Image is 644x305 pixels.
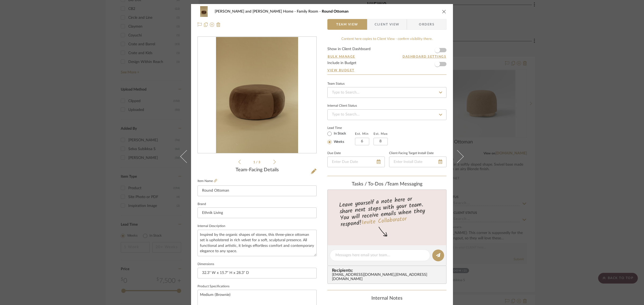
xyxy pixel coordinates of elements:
[327,109,447,120] input: Type to Search…
[336,19,358,30] span: Team View
[197,179,217,183] label: Item Name
[197,207,317,218] input: Enter Brand
[389,152,434,155] label: Client-Facing Target Install Date
[215,10,297,13] span: [PERSON_NAME] and [PERSON_NAME] Home
[374,132,388,136] label: Est. Max
[327,181,447,187] div: team Messaging
[327,130,355,145] mat-radio-group: Select item type
[442,9,447,14] button: close
[256,161,258,164] span: /
[197,225,225,228] label: Internal Description
[352,182,387,187] span: Tasks / To-Dos /
[355,132,369,136] label: Est. Min
[332,268,444,273] span: Recipients:
[253,161,256,164] span: 1
[197,285,229,288] label: Product Specifications
[333,140,344,144] label: Weeks
[375,19,399,30] span: Client View
[327,125,355,130] label: Lead Time
[198,37,316,153] div: 0
[197,263,214,266] label: Dimensions
[297,10,322,13] span: Family Room
[327,157,385,167] input: Enter Due Date
[361,214,407,228] a: Invite Collaborator
[327,36,447,42] div: Content here copies to Client View - confirm visibility there.
[327,68,447,72] a: View Budget
[327,296,447,302] div: Internal Notes
[327,193,447,229] div: Leave yourself a note here or share next steps with your team. You will receive emails when they ...
[327,87,447,98] input: Type to Search…
[197,185,317,196] input: Enter Item Name
[258,161,261,164] span: 3
[413,19,440,30] span: Orders
[333,131,346,136] label: In Stock
[332,273,444,281] div: [EMAIL_ADDRESS][DOMAIN_NAME] , [EMAIL_ADDRESS][DOMAIN_NAME]
[197,6,210,17] img: 97f8590d-1951-4270-a273-3559bd95cabe_48x40.jpg
[327,152,341,155] label: Due Date
[197,167,317,173] div: Team-Facing Details
[389,157,447,167] input: Enter Install Date
[197,268,317,278] input: Enter the dimensions of this item
[402,54,447,59] button: Dashboard Settings
[322,10,349,13] span: Round Ottoman
[216,23,221,27] img: Remove from project
[327,83,345,85] div: Team Status
[327,105,357,107] div: Internal Client Status
[197,203,206,206] label: Brand
[216,37,298,153] img: 97f8590d-1951-4270-a273-3559bd95cabe_436x436.jpg
[327,54,356,59] button: Bulk Manage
